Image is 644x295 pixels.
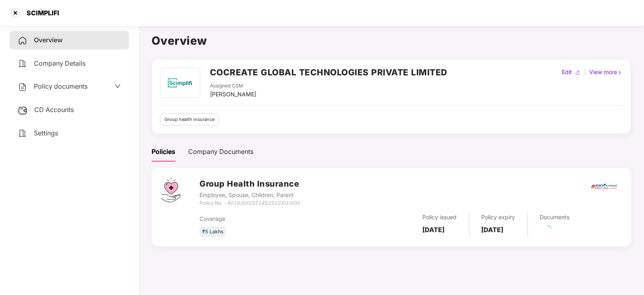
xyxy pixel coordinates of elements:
img: svg+xml;base64,PHN2ZyB4bWxucz0iaHR0cDovL3d3dy53My5vcmcvMjAwMC9zdmciIHdpZHRoPSIyNCIgaGVpZ2h0PSIyNC... [18,129,27,138]
img: svg+xml;base64,PHN2ZyB4bWxucz0iaHR0cDovL3d3dy53My5vcmcvMjAwMC9zdmciIHdpZHRoPSIyNCIgaGVpZ2h0PSIyNC... [18,36,27,46]
b: [DATE] [423,226,445,234]
div: [PERSON_NAME] [210,90,256,99]
div: Policy No. - [199,199,300,207]
div: Policies [152,147,175,157]
div: ₹5 Lakhs [199,226,226,237]
div: Edit [560,68,573,77]
span: Overview [34,36,62,44]
div: Coverage [199,214,340,223]
img: editIcon [575,70,581,75]
i: 4016/X/O/321452522/01/000 [227,200,300,206]
span: Policy documents [34,82,87,90]
div: Group health insurance [160,114,219,125]
img: svg+xml;base64,PHN2ZyB4bWxucz0iaHR0cDovL3d3dy53My5vcmcvMjAwMC9zdmciIHdpZHRoPSIyNCIgaGVpZ2h0PSIyNC... [18,59,27,69]
img: rightIcon [617,70,623,75]
img: svg+xml;base64,PHN2ZyB4bWxucz0iaHR0cDovL3d3dy53My5vcmcvMjAwMC9zdmciIHdpZHRoPSIyNCIgaGVpZ2h0PSIyNC... [18,82,27,92]
div: View more [588,68,624,77]
div: Company Documents [188,147,253,157]
span: Company Details [34,59,85,67]
h2: COCREATE GLOBAL TECHNOLOGIES PRIVATE LIMITED [210,66,447,79]
span: CD Accounts [34,106,74,114]
b: [DATE] [482,226,504,234]
div: Policy expiry [482,213,515,222]
img: svg+xml;base64,PHN2ZyB3aWR0aD0iMjUiIGhlaWdodD0iMjQiIHZpZXdCb3g9IjAgMCAyNSAyNCIgZmlsbD0ibm9uZSIgeG... [18,106,28,115]
span: loading [544,225,551,233]
img: transparent%20(1).png [161,68,199,98]
div: Employee, Spouse, Children, Parent [199,191,300,199]
div: SCIMPLIFI [22,9,59,17]
div: Assigned CSM [210,82,256,90]
div: Policy issued [423,213,457,222]
img: svg+xml;base64,PHN2ZyB4bWxucz0iaHR0cDovL3d3dy53My5vcmcvMjAwMC9zdmciIHdpZHRoPSI0Ny43MTQiIGhlaWdodD... [161,178,181,202]
span: down [114,83,121,89]
div: Documents [540,213,570,222]
span: Settings [34,129,58,137]
div: | [582,68,588,77]
h1: Overview [152,32,631,50]
img: icici.png [590,181,619,191]
h3: Group Health Insurance [199,178,300,190]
